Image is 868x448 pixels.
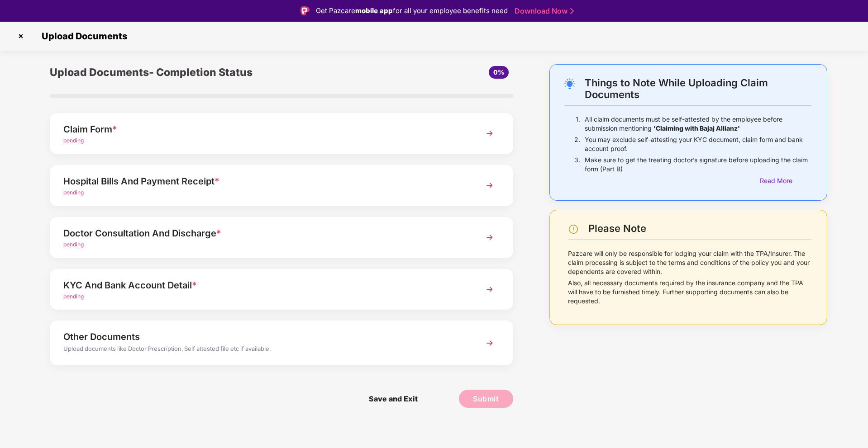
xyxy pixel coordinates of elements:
[63,137,84,144] span: pending
[574,156,580,174] p: 3.
[570,6,574,16] img: Stroke
[459,390,513,408] button: Submit
[760,176,811,186] div: Read More
[63,174,463,189] div: Hospital Bills And Payment Receipt
[63,293,84,300] span: pending
[63,241,84,248] span: pending
[63,226,463,241] div: Doctor Consultation And Discharge
[564,78,575,89] img: svg+xml;base64,PHN2ZyB4bWxucz0iaHR0cDovL3d3dy53My5vcmcvMjAwMC9zdmciIHdpZHRoPSIyNC4wOTMiIGhlaWdodD...
[63,344,463,356] div: Upload documents like Doctor Prescription, Self attested file etc if available.
[316,5,508,16] div: Get Pazcare for all your employee benefits need
[515,6,571,16] a: Download Now
[482,281,498,297] img: svg+xml;base64,PHN2ZyBpZD0iTmV4dCIgeG1sbnM9Imh0dHA6Ly93d3cudzMub3JnLzIwMDAvc3ZnIiB3aWR0aD0iMzYiIG...
[482,125,498,141] img: svg+xml;base64,PHN2ZyBpZD0iTmV4dCIgeG1sbnM9Imh0dHA6Ly93d3cudzMub3JnLzIwMDAvc3ZnIiB3aWR0aD0iMzYiIG...
[63,330,463,344] div: Other Documents
[585,135,811,153] p: You may exclude self-attesting your KYC document, claim form and bank account proof.
[585,156,811,174] p: Make sure to get the treating doctor’s signature before uploading the claim form (Part B)
[482,229,498,245] img: svg+xml;base64,PHN2ZyBpZD0iTmV4dCIgeG1sbnM9Imh0dHA6Ly93d3cudzMub3JnLzIwMDAvc3ZnIiB3aWR0aD0iMzYiIG...
[585,115,811,133] p: All claim documents must be self-attested by the employee before submission mentioning
[568,278,811,306] p: Also, all necessary documents required by the insurance company and the TPA will have to be furni...
[574,135,580,153] p: 2.
[33,31,132,42] span: Upload Documents
[300,6,310,15] img: Logo
[568,249,811,276] p: Pazcare will only be responsible for lodging your claim with the TPA/Insurer. The claim processin...
[493,68,504,76] span: 0%
[63,278,463,292] div: KYC And Bank Account Detail
[568,224,579,235] img: svg+xml;base64,PHN2ZyBpZD0iV2FybmluZ18tXzI0eDI0IiBkYXRhLW5hbWU9Ildhcm5pbmcgLSAyNHgyNCIgeG1sbnM9Im...
[482,177,498,193] img: svg+xml;base64,PHN2ZyBpZD0iTmV4dCIgeG1sbnM9Imh0dHA6Ly93d3cudzMub3JnLzIwMDAvc3ZnIiB3aWR0aD0iMzYiIG...
[482,335,498,351] img: svg+xml;base64,PHN2ZyBpZD0iTmV4dCIgeG1sbnM9Imh0dHA6Ly93d3cudzMub3JnLzIwMDAvc3ZnIiB3aWR0aD0iMzYiIG...
[576,115,580,133] p: 1.
[63,189,84,196] span: pending
[14,29,28,43] img: svg+xml;base64,PHN2ZyBpZD0iQ3Jvc3MtMzJ4MzIiIHhtbG5zPSJodHRwOi8vd3d3LnczLm9yZy8yMDAwL3N2ZyIgd2lkdG...
[360,390,427,408] span: Save and Exit
[63,122,463,137] div: Claim Form
[355,6,393,15] strong: mobile app
[50,64,359,80] div: Upload Documents- Completion Status
[588,222,811,235] div: Please Note
[653,124,740,132] b: 'Claiming with Bajaj Allianz'
[585,77,811,100] div: Things to Note While Uploading Claim Documents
